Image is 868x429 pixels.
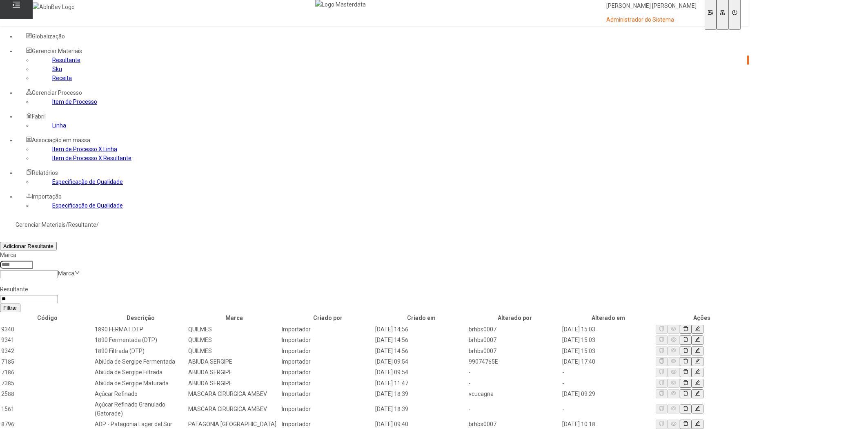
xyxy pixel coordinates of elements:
span: Relatórios [32,170,58,176]
td: PATAGONIA [GEOGRAPHIC_DATA] [188,419,280,429]
td: 1890 FERMAT DTP [94,324,187,334]
nz-select-placeholder: Marca [58,270,74,277]
td: 9340 [1,324,93,334]
span: Globalização [32,33,65,40]
td: - [468,367,561,377]
td: 7385 [1,378,93,388]
th: Criado por [281,313,374,323]
td: [DATE] 14:56 [375,346,467,356]
td: [DATE] 15:03 [562,335,654,345]
td: [DATE] 18:39 [375,400,467,418]
td: Açúcar Refinado [94,389,187,399]
th: Alterado por [468,313,561,323]
a: Especificação de Qualidade [52,202,123,209]
span: Filtrar [3,305,17,311]
a: Resultante [52,57,80,63]
td: brhbs0007 [468,335,561,345]
a: Item de Processo X Resultante [52,155,131,161]
td: Açúcar Refinado Granulado (Gatorade) [94,400,187,418]
a: Receita [52,75,72,81]
td: QUILMES [188,335,280,345]
td: QUILMES [188,346,280,356]
th: Código [1,313,93,323]
td: - [562,378,654,388]
td: Abiúda de Sergipe Filtrada [94,367,187,377]
td: [DATE] 14:56 [375,335,467,345]
td: Importador [281,378,374,388]
a: Especificação de Qualidade [52,179,123,185]
td: 2588 [1,389,93,399]
td: 9341 [1,335,93,345]
img: AbInBev Logo [33,2,75,11]
td: Abiúda de Sergipe Fermentada [94,357,187,366]
td: vcucagna [468,389,561,399]
td: Importador [281,335,374,345]
td: Abiúda de Sergipe Maturada [94,378,187,388]
td: - [562,367,654,377]
td: - [468,400,561,418]
td: 1890 Filtrada (DTP) [94,346,187,356]
th: Criado em [375,313,467,323]
p: Administrador do Sistema [606,16,697,24]
th: Descrição [94,313,187,323]
td: [DATE] 15:03 [562,346,654,356]
td: ABIUDA SERGIPE [188,367,280,377]
td: [DATE] 15:03 [562,324,654,334]
a: Gerenciar Materiais [16,221,66,228]
td: Importador [281,389,374,399]
td: [DATE] 17:40 [562,357,654,366]
nz-breadcrumb-separator: / [66,221,68,228]
a: Sku [52,66,62,72]
th: Alterado em [562,313,654,323]
td: ABIUDA SERGIPE [188,378,280,388]
td: 9342 [1,346,93,356]
td: 1561 [1,400,93,418]
a: Item de Processo X Linha [52,146,117,152]
td: Importador [281,367,374,377]
th: Marca [188,313,280,323]
td: 1890 Fermentada (DTP) [94,335,187,345]
span: Gerenciar Processo [32,89,82,96]
th: Ações [655,313,748,323]
a: Linha [52,122,66,129]
td: 8796 [1,419,93,429]
span: Associação em massa [32,137,90,143]
a: Resultante [68,221,96,228]
td: [DATE] 09:54 [375,367,467,377]
span: Fabril [32,113,46,120]
td: brhbs0007 [468,324,561,334]
td: ADP - Patagonia Lager del Sur [94,419,187,429]
td: Importador [281,400,374,418]
td: 7186 [1,367,93,377]
td: [DATE] 09:29 [562,389,654,399]
td: Importador [281,419,374,429]
span: Gerenciar Materiais [32,48,82,54]
td: brhbs0007 [468,419,561,429]
td: - [468,378,561,388]
td: 7185 [1,357,93,366]
td: - [562,400,654,418]
td: MASCARA CIRURGICA AMBEV [188,400,280,418]
td: Importador [281,357,374,366]
td: [DATE] 10:18 [562,419,654,429]
span: Importação [32,193,62,200]
td: MASCARA CIRURGICA AMBEV [188,389,280,399]
td: [DATE] 11:47 [375,378,467,388]
td: [DATE] 18:39 [375,389,467,399]
span: Adicionar Resultante [3,243,53,249]
td: brhbs0007 [468,346,561,356]
nz-breadcrumb-separator: / [96,221,99,228]
td: [DATE] 09:40 [375,419,467,429]
a: Item de Processo [52,98,97,105]
td: [DATE] 14:56 [375,324,467,334]
td: 99074765E [468,357,561,366]
td: Importador [281,346,374,356]
td: [DATE] 09:54 [375,357,467,366]
td: Importador [281,324,374,334]
td: QUILMES [188,324,280,334]
td: ABIUDA SERGIPE [188,357,280,366]
p: [PERSON_NAME] [PERSON_NAME] [606,2,697,10]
